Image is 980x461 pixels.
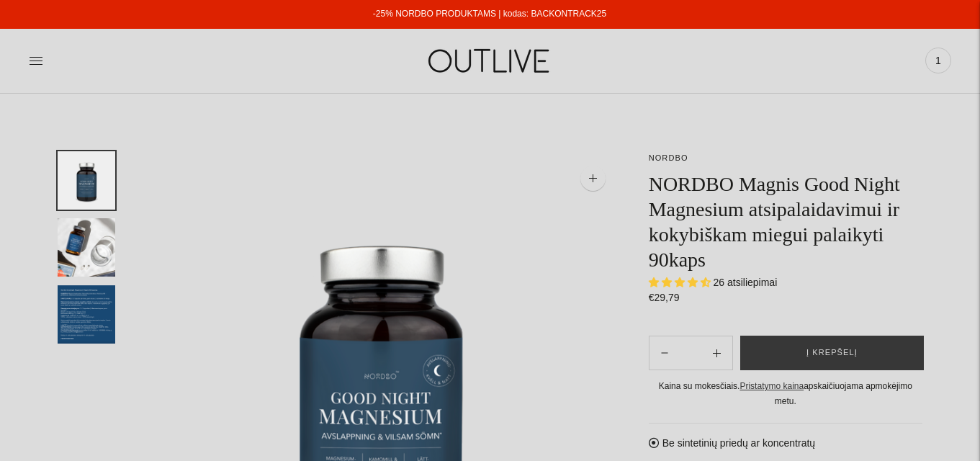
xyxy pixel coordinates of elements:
[649,292,680,303] span: €29,79
[400,36,580,86] img: OUTLIVE
[680,343,701,364] input: Product quantity
[58,285,115,344] button: Translation missing: en.general.accessibility.image_thumbail
[928,50,948,71] span: 1
[649,153,688,162] a: NORDBO
[649,277,714,288] span: 4.65 stars
[373,9,606,19] a: -25% NORDBO PRODUKTAMS | kodas: BACKONTRACK25
[649,379,922,408] div: Kaina su mokesčiais. apskaičiuojama apmokėjimo metu.
[649,336,680,370] button: Add product quantity
[740,336,924,370] button: Į krepšelį
[58,218,115,277] button: Translation missing: en.general.accessibility.image_thumbail
[740,381,804,391] a: Pristatymo kaina
[925,45,951,76] a: 1
[649,171,922,272] h1: NORDBO Magnis Good Night Magnesium atsipalaidavimui ir kokybiškam miegui palaikyti 90kaps
[714,277,778,288] span: 26 atsiliepimai
[701,336,732,370] button: Subtract product quantity
[58,151,115,210] button: Translation missing: en.general.accessibility.image_thumbail
[806,346,858,360] span: Į krepšelį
